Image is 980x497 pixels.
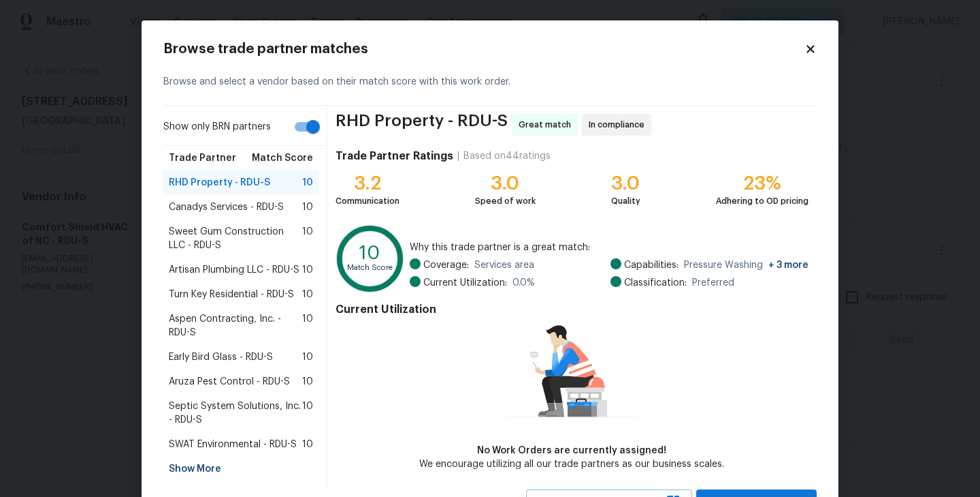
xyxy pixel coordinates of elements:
[163,42,804,56] h2: Browse trade partner matches
[624,258,679,272] span: Capabilities:
[463,149,551,163] div: Based on 44 ratings
[169,200,284,214] span: Canadys Services - RDU-S
[624,276,687,290] span: Classification:
[475,194,536,208] div: Speed of work
[302,200,313,214] span: 10
[419,457,724,471] div: We encourage utilizing all our trade partners as our business scales.
[302,400,313,427] span: 10
[611,177,640,190] div: 3.0
[169,176,270,190] span: RHD Property - RDU-S
[716,194,808,208] div: Adhering to OD pricing
[302,438,313,451] span: 10
[302,312,313,340] span: 10
[336,177,399,190] div: 3.2
[519,118,576,132] span: Great match
[347,264,393,271] text: Match Score
[336,114,508,136] span: RHD Property - RDU-S
[169,400,302,427] span: Septic System Solutions, Inc. - RDU-S
[716,177,808,190] div: 23%
[453,149,463,163] div: |
[336,149,453,163] h4: Trade Partner Ratings
[252,151,313,165] span: Match Score
[163,120,271,134] span: Show only BRN partners
[768,260,808,270] span: + 3 more
[336,303,808,316] h4: Current Utilization
[169,438,297,451] span: SWAT Environmental - RDU-S
[474,258,534,272] span: Services area
[611,194,640,208] div: Quality
[163,59,817,106] div: Browse and select a vendor based on their match score with this work order.
[169,225,302,252] span: Sweet Gum Construction LLC - RDU-S
[169,350,273,364] span: Early Bird Glass - RDU-S
[423,276,507,290] span: Current Utilization:
[512,276,535,290] span: 0.0 %
[169,263,299,277] span: Artisan Plumbing LLC - RDU-S
[302,176,313,190] span: 10
[169,288,294,301] span: Turn Key Residential - RDU-S
[475,177,536,190] div: 3.0
[589,118,650,132] span: In compliance
[359,243,380,262] text: 10
[302,288,313,301] span: 10
[423,258,469,272] span: Coverage:
[169,151,236,165] span: Trade Partner
[302,350,313,364] span: 10
[169,375,290,389] span: Aruza Pest Control - RDU-S
[302,375,313,389] span: 10
[419,444,724,457] div: No Work Orders are currently assigned!
[169,312,302,340] span: Aspen Contracting, Inc. - RDU-S
[410,241,808,254] span: Why this trade partner is a great match:
[684,258,808,272] span: Pressure Washing
[336,194,399,208] div: Communication
[302,225,313,252] span: 10
[163,457,318,481] div: Show More
[692,276,734,290] span: Preferred
[302,263,313,277] span: 10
